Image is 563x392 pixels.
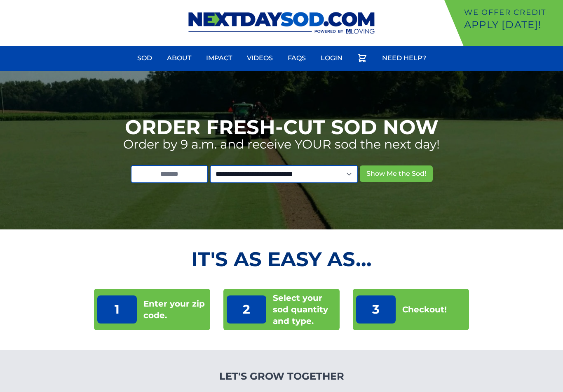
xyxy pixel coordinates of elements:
p: Select your sod quantity and type. [273,292,336,327]
p: 2 [227,295,266,324]
p: Checkout! [402,304,447,315]
a: Sod [132,48,157,68]
h2: It's as Easy As... [94,249,469,269]
h1: Order Fresh-Cut Sod Now [125,117,439,137]
p: Apply [DATE]! [464,18,560,31]
p: We offer Credit [464,7,560,18]
p: Order by 9 a.m. and receive YOUR sod the next day! [123,137,440,152]
p: 1 [97,295,137,324]
a: Impact [201,48,237,68]
a: Videos [242,48,278,68]
button: Show Me the Sod! [360,165,433,182]
h4: Let's Grow Together [175,370,388,383]
a: FAQs [283,48,311,68]
a: Login [316,48,347,68]
a: About [162,48,196,68]
p: Enter your zip code. [143,298,207,321]
p: 3 [356,295,396,324]
a: Need Help? [377,48,431,68]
